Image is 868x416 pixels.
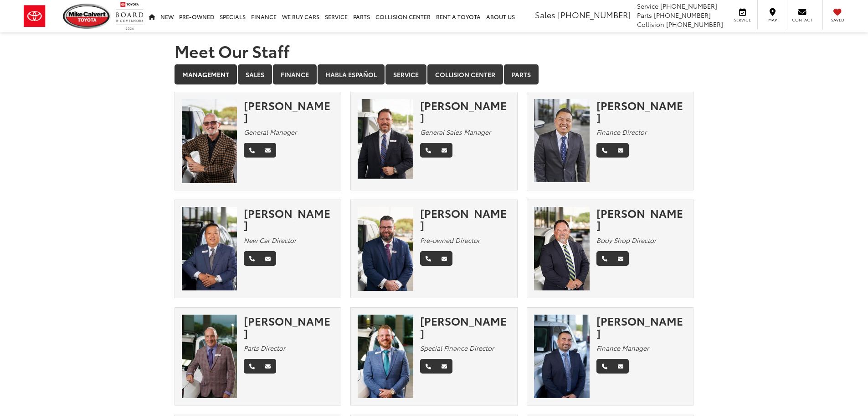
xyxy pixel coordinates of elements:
img: Mike Gorbet [182,99,237,183]
a: Email [260,251,276,266]
a: Parts [504,64,539,84]
em: Parts Director [244,343,285,353]
div: [PERSON_NAME] [420,99,510,123]
span: Collision [637,20,664,29]
em: General Manager [244,127,297,137]
div: [PERSON_NAME] [244,99,334,123]
em: New Car Director [244,236,296,245]
a: Management [175,64,237,84]
em: Finance Director [596,127,647,137]
img: Robert Fabian [182,315,237,398]
span: Sales [535,9,555,21]
a: Phone [596,251,613,266]
em: General Sales Manager [420,127,491,137]
em: Special Finance Director [420,343,494,353]
a: Service [385,64,426,84]
em: Pre-owned Director [420,236,480,245]
a: Habla Español [318,64,385,84]
img: Mike Calvert Toyota [63,4,111,29]
div: [PERSON_NAME] [596,207,687,231]
span: Parts [637,11,652,20]
span: [PHONE_NUMBER] [660,1,717,11]
span: [PHONE_NUMBER] [666,20,723,29]
img: Stephen Lee [358,315,413,398]
a: Phone [596,143,613,158]
a: Phone [420,251,437,266]
span: Service [637,1,658,11]
a: Phone [420,359,437,374]
a: Collision Center [427,64,503,84]
a: Phone [244,143,260,158]
span: Map [762,17,782,23]
img: Adam Nguyen [534,99,590,183]
a: Phone [244,251,260,266]
em: Body Shop Director [596,236,656,245]
a: Finance [273,64,317,84]
a: Sales [238,64,272,84]
span: [PHONE_NUMBER] [558,9,631,21]
em: Finance Manager [596,343,649,353]
a: Phone [596,359,613,374]
span: Contact [792,17,812,23]
img: Ronny Haring [358,99,413,183]
img: Ed Yi [182,207,237,290]
h1: Meet Our Staff [175,42,694,60]
a: Email [260,359,276,374]
a: Email [436,143,452,158]
div: Department Tabs [175,64,694,85]
a: Email [436,359,452,374]
a: Email [612,143,629,158]
div: [PERSON_NAME] [420,315,510,339]
a: Email [612,359,629,374]
a: Phone [420,143,437,158]
a: Email [436,251,452,266]
a: Phone [244,359,260,374]
img: Chuck Baldridge [534,207,590,290]
div: [PERSON_NAME] [244,315,334,339]
div: [PERSON_NAME] [596,99,687,123]
div: [PERSON_NAME] [596,315,687,339]
a: Email [612,251,629,266]
img: David Tep [534,315,590,398]
span: Service [732,17,753,23]
span: Saved [827,17,847,23]
div: [PERSON_NAME] [244,207,334,231]
div: [PERSON_NAME] [420,207,510,231]
a: Email [260,143,276,158]
span: [PHONE_NUMBER] [654,11,711,20]
img: Wesley Worton [358,207,413,291]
